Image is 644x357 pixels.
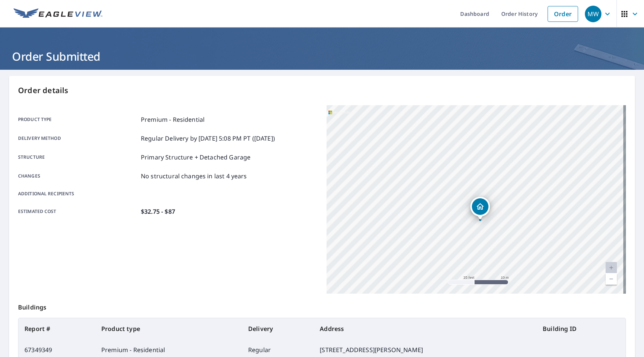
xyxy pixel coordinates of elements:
[314,318,537,339] th: Address
[18,153,138,162] p: Structure
[18,85,626,96] p: Order details
[470,197,490,220] div: Dropped pin, building 1, Residential property, 8840 Williams Rd Chardon, OH 44024
[141,207,175,216] p: $32.75 - $87
[18,172,138,181] p: Changes
[141,134,275,143] p: Regular Delivery by [DATE] 5:08 PM PT ([DATE])
[18,318,95,339] th: Report #
[18,207,138,216] p: Estimated cost
[18,294,626,318] p: Buildings
[141,115,204,124] p: Premium - Residential
[606,273,617,285] a: Current Level 20, Zoom Out
[18,190,138,197] p: Additional recipients
[18,134,138,143] p: Delivery method
[242,318,314,339] th: Delivery
[585,6,601,22] div: MW
[537,318,626,339] th: Building ID
[548,6,578,22] a: Order
[9,49,635,64] h1: Order Submitted
[141,153,250,162] p: Primary Structure + Detached Garage
[141,172,247,181] p: No structural changes in last 4 years
[95,318,242,339] th: Product type
[606,262,617,273] a: Current Level 20, Zoom In Disabled
[18,115,138,124] p: Product type
[14,8,102,20] img: EV Logo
